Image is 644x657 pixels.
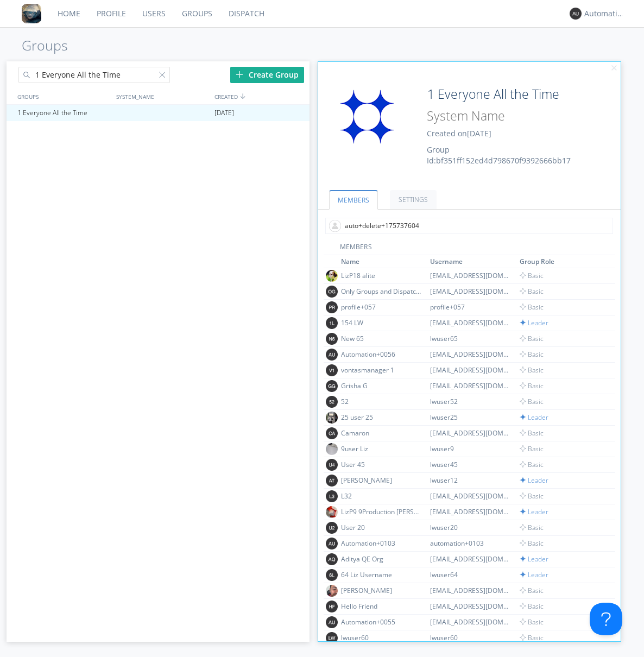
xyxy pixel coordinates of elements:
span: Basic [520,365,544,375]
div: GROUPS [15,89,111,104]
span: Basic [520,381,544,390]
img: 373638.png [326,459,338,471]
img: 3bbc311a52b54698903a55b0341731c5 [326,506,338,518]
div: [PERSON_NAME] [341,586,422,595]
div: Aditya QE Org [341,554,422,564]
span: Basic [520,491,544,501]
div: profile+057 [430,302,512,312]
span: Leader [520,476,548,485]
h1: Groups [22,38,644,53]
div: L32 [341,491,422,501]
input: System Name [423,106,567,125]
img: 31c91c2a7426418da1df40c869a31053 [326,84,408,149]
img: 373638.png [326,396,338,408]
div: Grisha G [341,381,422,390]
div: lwuser60 [430,633,512,642]
img: 373638.png [326,522,338,534]
img: 373638.png [326,538,338,549]
div: 52 [341,397,422,406]
div: vontasmanager 1 [341,365,422,375]
a: MEMBERS [329,190,378,210]
img: cancel.svg [610,65,618,72]
div: [EMAIL_ADDRESS][DOMAIN_NAME] [430,271,512,280]
span: Leader [520,413,548,422]
img: plus.svg [236,71,243,78]
input: Group Name [423,84,567,104]
div: lwuser20 [430,523,512,532]
div: profile+057 [341,302,422,312]
span: Basic [520,617,544,627]
th: Toggle SortBy [428,255,517,268]
img: 373638.png [326,301,338,313]
div: User 20 [341,523,422,532]
th: Toggle SortBy [518,255,604,268]
img: 373638.png [326,349,338,361]
img: 30b4fc036c134896bbcaf3271c59502e [326,412,338,424]
div: [EMAIL_ADDRESS][DOMAIN_NAME] [430,554,512,564]
img: 373638.png [326,553,338,565]
img: 305fa19a2e58434bb3f4e88bbfc8325e [326,443,338,455]
div: [EMAIL_ADDRESS][DOMAIN_NAME] [430,586,512,595]
div: CREATED [212,89,311,104]
img: 373638.png [326,632,338,644]
div: [EMAIL_ADDRESS][DOMAIN_NAME] [430,287,512,296]
div: 9user Liz [341,444,422,453]
div: SYSTEM_NAME [113,89,212,104]
div: [EMAIL_ADDRESS][DOMAIN_NAME] [430,507,512,516]
div: MEMBERS [324,242,616,255]
img: 373638.png [326,317,338,329]
img: 8ff700cf5bab4eb8a436322861af2272 [22,4,41,23]
a: 1 Everyone All the Time[DATE] [7,105,310,121]
div: [EMAIL_ADDRESS][DOMAIN_NAME] [430,365,512,375]
span: Leader [520,570,548,579]
img: 373638.png [570,8,582,20]
th: Toggle SortBy [339,255,428,268]
span: Created on [427,128,491,138]
span: Basic [520,633,544,642]
div: [EMAIL_ADDRESS][DOMAIN_NAME] [430,350,512,359]
div: New 65 [341,334,422,343]
span: Basic [520,271,544,280]
span: Basic [520,287,544,296]
img: 373638.png [326,333,338,345]
div: Automation+0103 [341,539,422,548]
div: User 45 [341,460,422,469]
div: Only Groups and Dispatch Tabs [341,287,422,296]
div: [EMAIL_ADDRESS][DOMAIN_NAME] [430,617,512,627]
div: lwuser60 [341,633,422,642]
a: SETTINGS [390,190,437,209]
div: LizP9 9Production [PERSON_NAME] [341,507,422,516]
img: 373638.png [326,286,338,298]
span: Basic [520,444,544,453]
span: Leader [520,507,548,516]
div: [EMAIL_ADDRESS][DOMAIN_NAME] [430,318,512,327]
span: Basic [520,460,544,469]
input: Type name of user to add to group [325,218,613,234]
div: Hello Friend [341,602,422,611]
div: Automation+0004 [584,8,625,19]
input: Search groups [18,67,170,83]
span: Basic [520,539,544,548]
img: 373638.png [326,475,338,487]
div: 25 user 25 [341,413,422,422]
div: [EMAIL_ADDRESS][DOMAIN_NAME] [430,491,512,501]
span: Basic [520,523,544,532]
img: 373638.png [326,601,338,612]
div: Camaron [341,428,422,438]
span: Leader [520,318,548,327]
span: Basic [520,397,544,406]
span: Leader [520,554,548,564]
div: automation+0103 [430,539,512,548]
div: lwuser25 [430,413,512,422]
div: lwuser9 [430,444,512,453]
div: [EMAIL_ADDRESS][DOMAIN_NAME] [430,381,512,390]
span: Basic [520,350,544,359]
div: 64 Liz Username [341,570,422,579]
img: 0d0fd784be474909b6fb18e3a1b02fc7 [326,270,338,282]
img: 373638.png [326,569,338,581]
div: [EMAIL_ADDRESS][DOMAIN_NAME] [430,602,512,611]
img: 373638.png [326,490,338,502]
iframe: Toggle Customer Support [590,603,622,635]
div: Automation+0056 [341,350,422,359]
span: Basic [520,302,544,312]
